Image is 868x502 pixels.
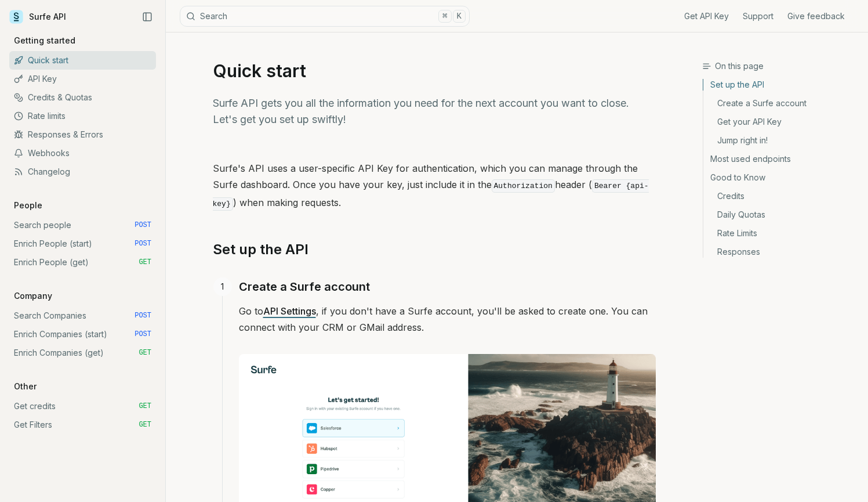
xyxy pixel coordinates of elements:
[703,94,859,113] a: Create a Surfe account
[703,224,859,243] a: Rate Limits
[9,70,156,88] a: API Key
[9,290,57,302] p: Company
[180,6,470,27] button: Search⌘K
[213,95,656,128] p: Surfe API gets you all the information you need for the next account you want to close. Let's get...
[703,131,859,150] a: Jump right in!
[213,60,656,81] h1: Quick start
[684,10,729,22] a: Get API Key
[139,258,151,267] span: GET
[9,234,156,253] a: Enrich People (start) POST
[239,277,370,296] a: Create a Surfe account
[703,205,859,224] a: Daily Quotas
[453,10,466,23] kbd: K
[139,8,156,26] button: Collapse Sidebar
[9,51,156,70] a: Quick start
[743,10,773,22] a: Support
[703,187,859,205] a: Credits
[9,35,80,46] p: Getting started
[9,381,41,392] p: Other
[213,240,308,259] a: Set up the API
[703,113,859,131] a: Get your API Key
[9,416,156,434] a: Get Filters GET
[787,10,845,22] a: Give feedback
[9,325,156,344] a: Enrich Companies (start) POST
[438,10,451,23] kbd: ⌘
[135,311,151,320] span: POST
[263,305,316,317] a: API Settings
[9,397,156,416] a: Get credits GET
[9,200,47,211] p: People
[9,253,156,272] a: Enrich People (get) GET
[239,303,656,335] p: Go to , if you don't have a Surfe account, you'll be asked to create one. You can connect with yo...
[9,162,156,181] a: Changelog
[703,168,859,187] a: Good to Know
[9,344,156,362] a: Enrich Companies (get) GET
[9,144,156,162] a: Webhooks
[139,348,151,357] span: GET
[9,216,156,234] a: Search people POST
[702,60,859,72] h3: On this page
[9,125,156,144] a: Responses & Errors
[9,306,156,325] a: Search Companies POST
[492,179,555,193] code: Authorization
[139,420,151,429] span: GET
[135,239,151,248] span: POST
[9,8,66,26] a: Surfe API
[213,160,656,212] p: Surfe's API uses a user-specific API Key for authentication, which you can manage through the Sur...
[135,330,151,339] span: POST
[9,88,156,107] a: Credits & Quotas
[139,402,151,411] span: GET
[703,243,859,258] a: Responses
[703,79,859,94] a: Set up the API
[9,107,156,125] a: Rate limits
[135,221,151,230] span: POST
[703,150,859,168] a: Most used endpoints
